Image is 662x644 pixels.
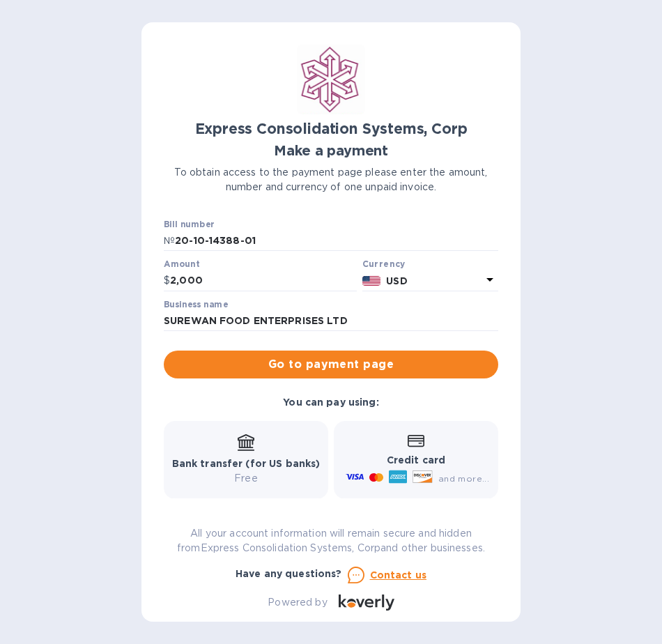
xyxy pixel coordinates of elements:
[164,273,170,288] p: $
[386,275,407,286] b: USD
[170,270,357,291] input: 0.00
[236,568,342,579] b: Have any questions?
[164,311,498,332] input: Enter business name
[172,458,321,469] b: Bank transfer (for US banks)
[164,351,498,378] button: Go to payment page
[362,276,381,286] img: USD
[175,356,487,373] span: Go to payment page
[164,220,214,229] label: Bill number
[164,165,498,194] p: To obtain access to the payment page please enter the amount, number and currency of one unpaid i...
[164,300,228,309] label: Business name
[283,397,378,408] b: You can pay using:
[438,473,489,484] span: and more...
[164,526,498,555] p: All your account information will remain secure and hidden from Express Consolidation Systems, Co...
[164,261,199,269] label: Amount
[164,233,175,248] p: №
[362,259,406,269] b: Currency
[195,120,468,137] b: Express Consolidation Systems, Corp
[172,471,321,486] p: Free
[175,231,498,252] input: Enter bill number
[370,569,427,581] u: Contact us
[268,595,327,610] p: Powered by
[164,143,498,159] h1: Make a payment
[387,454,445,466] b: Credit card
